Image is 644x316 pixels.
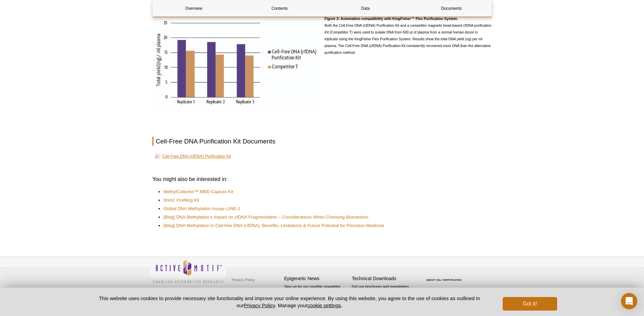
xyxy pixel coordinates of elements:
button: Got it! [503,297,557,311]
strong: Figure 3: Automation compatibility with KingFisher™ Flex Purification System. [325,17,458,21]
h2: Cell-Free DNA Purification Kit Documents [152,137,492,146]
h4: Epigenetic News [284,276,349,281]
h3: You might also be interested in: [152,175,492,183]
a: MethylCollector™ MBD Capture Kit [164,188,234,195]
a: Overview [153,0,235,17]
div: Open Intercom Messenger [621,293,637,309]
p: Sign up for our monthly newsletter highlighting recent publications in the field of epigenetics. [284,284,349,307]
a: Contents [239,0,321,17]
a: [Blog] DNA Methylation in Cell-free DNA (cfDNA): Benefits, Limitations & Future Potential for Pre... [164,222,384,229]
img: Active Motif, [149,257,227,285]
a: Privacy Policy [244,302,275,308]
a: Privacy Policy [230,275,257,285]
button: cookie settings [307,302,341,308]
table: Click to Verify - This site chose Symantec SSL for secure e-commerce and confidential communicati... [420,269,470,284]
a: ABOUT SSL CERTIFICATES [426,279,461,281]
a: Global DNA Methylation Assay–LINE-1 [164,205,240,212]
a: 5hmC Profiling Kit [164,197,199,204]
span: Both the Cell-Free DNA (cfDNA) Purification Kit and a competitor magnetic bead-based cfDNA purifi... [325,17,492,54]
a: Data [325,0,407,17]
p: This website uses cookies to provide necessary site functionality and improve your online experie... [87,295,492,309]
h4: Technical Downloads [352,276,416,281]
p: Get our brochures and newsletters, or request them by mail. [352,284,416,301]
a: Documents [410,0,493,17]
img: cfDNA Purification Kit with Automation. [152,15,320,109]
a: Terms & Conditions [230,285,266,295]
a: Cell-Free DNA (cfDNA) Purification Kit [155,152,231,160]
a: [Blog] DNA Methylation’s Impact on cfDNA Fragmentation – Considerations When Choosing Biomarkers [164,214,369,221]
